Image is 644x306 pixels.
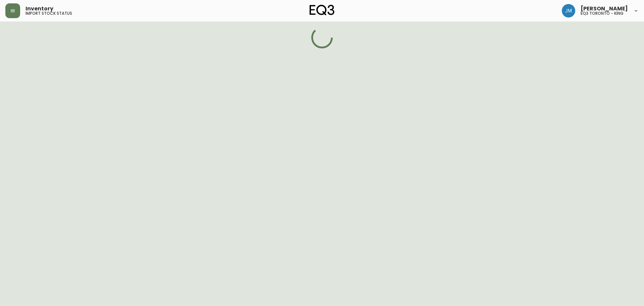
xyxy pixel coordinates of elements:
h5: import stock status [25,11,72,15]
span: Inventory [25,6,53,11]
img: b88646003a19a9f750de19192e969c24 [562,4,575,17]
img: logo [310,5,334,15]
span: [PERSON_NAME] [581,6,628,11]
h5: eq3 toronto - king [581,11,624,15]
